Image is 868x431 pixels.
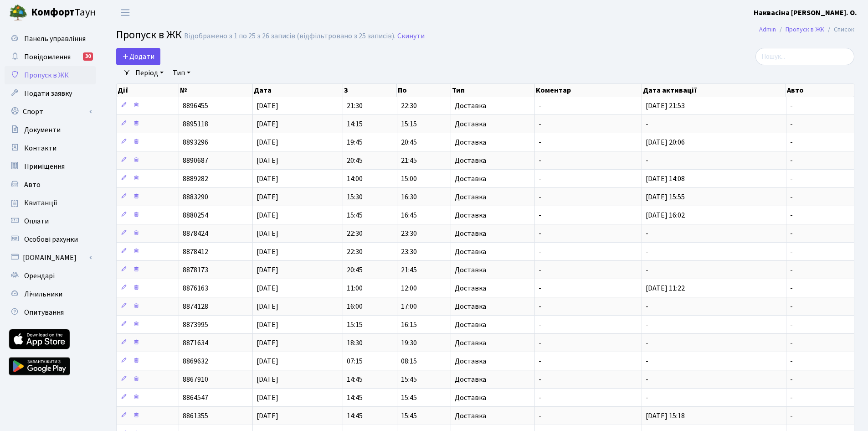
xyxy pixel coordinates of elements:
span: - [646,228,648,239]
span: Подати заявку [24,88,72,99]
span: 16:00 [347,301,363,312]
button: Переключити навігацію [114,5,137,20]
span: 8864547 [183,393,208,403]
span: 22:30 [347,228,363,239]
span: - [790,156,793,166]
a: Тип [169,65,194,81]
span: 19:45 [347,137,363,147]
img: logo.png [9,4,27,22]
span: [DATE] 14:08 [646,174,685,184]
span: Доставка [455,193,486,201]
span: [DATE] [257,247,278,257]
span: - [790,356,793,366]
span: - [539,301,541,312]
span: 14:45 [347,374,363,384]
b: Наквасіна [PERSON_NAME]. О. [754,8,857,18]
span: - [790,174,793,184]
span: - [646,320,648,330]
a: [DOMAIN_NAME] [5,249,96,267]
span: Доставка [455,376,486,383]
a: Admin [759,25,776,34]
span: 8880254 [183,210,208,220]
span: Особові рахунки [24,234,78,244]
span: - [790,101,793,111]
span: 8890687 [183,156,208,166]
span: Доставка [455,139,486,146]
a: Повідомлення30 [5,48,96,66]
a: Лічильники [5,285,96,303]
span: - [790,320,793,330]
input: Пошук... [755,48,854,65]
span: - [539,411,541,421]
span: - [646,301,648,312]
span: Повідомлення [24,52,71,62]
a: Особові рахунки [5,230,96,249]
span: 14:15 [347,119,363,129]
span: 8873995 [183,320,208,330]
span: Опитування [24,307,64,317]
a: Подати заявку [5,84,96,103]
span: - [790,247,793,257]
span: - [646,374,648,384]
span: - [539,210,541,220]
a: Оплати [5,212,96,230]
span: 8893296 [183,137,208,147]
th: Дата [253,84,343,97]
span: - [646,265,648,275]
div: Відображено з 1 по 25 з 26 записів (відфільтровано з 25 записів). [184,32,395,41]
span: 8878173 [183,265,208,275]
span: Доставка [455,394,486,401]
th: Коментар [535,84,642,97]
span: 08:15 [401,356,417,366]
span: [DATE] [257,265,278,275]
span: [DATE] [257,156,278,166]
span: 16:45 [401,210,417,220]
span: - [539,374,541,384]
th: Дії [117,84,179,97]
span: Доставка [455,175,486,182]
a: Пропуск в ЖК [786,25,824,34]
span: - [790,393,793,403]
span: - [539,356,541,366]
span: Доставка [455,358,486,365]
div: 30 [83,52,93,61]
span: [DATE] [257,356,278,366]
span: Доставка [455,321,486,328]
span: 15:15 [401,119,417,129]
span: [DATE] [257,101,278,111]
span: - [646,156,648,166]
a: Контакти [5,139,96,157]
span: Пропуск в ЖК [24,70,69,80]
span: [DATE] [257,210,278,220]
span: - [790,228,793,239]
span: [DATE] [257,338,278,348]
span: 22:30 [401,101,417,111]
span: 07:15 [347,356,363,366]
span: [DATE] 11:22 [646,283,685,293]
span: - [646,247,648,257]
span: [DATE] 15:18 [646,411,685,421]
span: - [539,156,541,166]
span: - [790,119,793,129]
span: 14:45 [347,411,363,421]
span: - [790,210,793,220]
span: - [790,411,793,421]
span: Оплати [24,216,49,226]
span: [DATE] [257,137,278,147]
span: Приміщення [24,161,65,171]
span: 14:00 [347,174,363,184]
span: - [646,393,648,403]
a: Додати [116,48,160,65]
span: Доставка [455,157,486,164]
span: - [539,174,541,184]
a: Спорт [5,103,96,121]
span: Доставка [455,102,486,109]
span: Квитанції [24,198,57,208]
span: 8871634 [183,338,208,348]
span: 8874128 [183,301,208,312]
span: 20:45 [347,156,363,166]
span: - [539,265,541,275]
span: - [539,137,541,147]
span: [DATE] [257,320,278,330]
span: - [790,338,793,348]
